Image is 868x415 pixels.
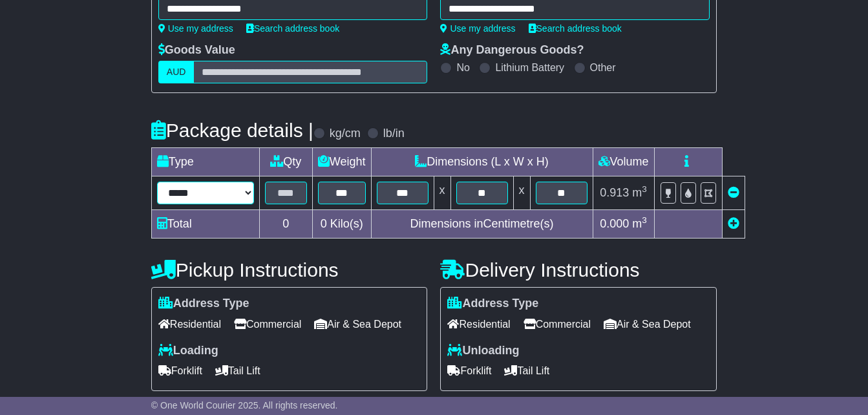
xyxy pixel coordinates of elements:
[371,148,593,176] td: Dimensions (L x W x H)
[456,61,469,74] label: No
[593,148,654,176] td: Volume
[440,23,515,34] a: Use my address
[312,148,371,176] td: Weight
[158,43,235,58] label: Goods Value
[151,259,428,281] h4: Pickup Instructions
[151,120,313,141] h4: Package details |
[447,314,510,334] span: Residential
[642,184,647,194] sup: 3
[151,210,259,239] td: Total
[234,314,301,334] span: Commercial
[383,127,405,141] label: lb/in
[728,217,739,230] a: Add new item
[259,148,312,176] td: Qty
[158,314,221,334] span: Residential
[314,314,401,334] span: Air & Sea Depot
[604,314,691,334] span: Air & Sea Depot
[330,127,361,141] label: kg/cm
[447,297,538,311] label: Address Type
[447,344,519,358] label: Unloading
[600,217,629,230] span: 0.000
[158,23,233,34] a: Use my address
[600,186,629,199] span: 0.913
[158,61,195,83] label: AUD
[495,61,564,74] label: Lithium Battery
[371,210,593,239] td: Dimensions in Centimetre(s)
[642,215,647,225] sup: 3
[151,400,338,410] span: © One World Courier 2025. All rights reserved.
[590,61,616,74] label: Other
[246,23,339,34] a: Search address book
[151,148,259,176] td: Type
[513,176,530,210] td: x
[632,186,647,199] span: m
[728,186,739,199] a: Remove this item
[259,210,312,239] td: 0
[312,210,371,239] td: Kilo(s)
[158,361,202,381] span: Forklift
[158,344,218,358] label: Loading
[632,217,647,230] span: m
[529,23,622,34] a: Search address book
[434,176,450,210] td: x
[524,314,591,334] span: Commercial
[447,361,491,381] span: Forklift
[215,361,260,381] span: Tail Lift
[321,217,327,230] span: 0
[158,297,249,311] label: Address Type
[440,259,717,281] h4: Delivery Instructions
[440,43,584,58] label: Any Dangerous Goods?
[504,361,549,381] span: Tail Lift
